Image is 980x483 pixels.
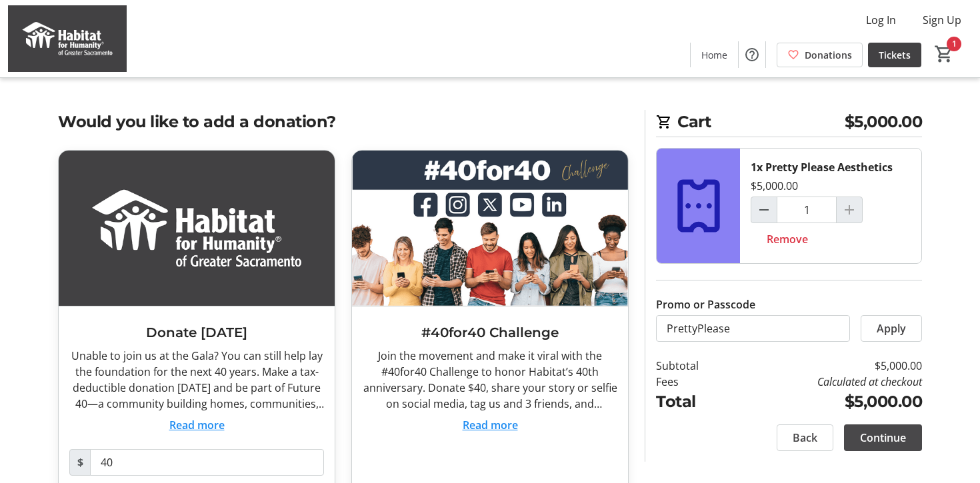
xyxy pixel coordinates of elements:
[363,322,617,342] h3: #40for40 Challenge
[58,110,629,134] h2: Would you like to add a donation?
[845,110,923,134] span: $5,000.00
[656,296,755,312] label: Promo or Passcode
[656,390,733,414] td: Total
[733,390,922,414] td: $5,000.00
[69,322,324,342] h3: Donate [DATE]
[844,424,922,451] button: Continue
[932,42,956,66] button: Cart
[805,48,852,62] span: Donations
[8,5,127,72] img: Habitat for Humanity of Greater Sacramento's Logo
[656,374,733,390] td: Fees
[777,43,863,67] a: Donations
[59,151,335,306] img: Donate Today
[69,449,91,476] span: $
[912,9,972,31] button: Sign Up
[751,197,777,223] button: Decrement by one
[751,159,893,175] div: 1x Pretty Please Aesthetics
[777,424,833,451] button: Back
[69,348,324,412] div: Unable to join us at the Gala? You can still help lay the foundation for the next 40 years. Make ...
[701,48,727,62] span: Home
[879,48,911,62] span: Tickets
[877,320,906,336] span: Apply
[866,12,896,28] span: Log In
[751,226,824,252] button: Remove
[868,43,921,67] a: Tickets
[733,358,922,374] td: $5,000.00
[855,9,907,31] button: Log In
[169,417,225,433] button: Read more
[463,417,518,433] button: Read more
[923,12,961,28] span: Sign Up
[767,231,808,247] span: Remove
[861,315,922,342] button: Apply
[691,43,738,67] a: Home
[656,110,922,137] h2: Cart
[656,358,733,374] td: Subtotal
[656,315,850,342] input: Enter promo or passcode
[739,41,765,68] button: Help
[352,151,628,306] img: #40for40 Challenge
[751,178,798,194] div: $5,000.00
[733,374,922,390] td: Calculated at checkout
[363,348,617,412] div: Join the movement and make it viral with the #40for40 Challenge to honor Habitat’s 40th anniversa...
[793,430,817,446] span: Back
[90,449,324,476] input: Donation Amount
[860,430,906,446] span: Continue
[777,197,837,223] input: Pretty Please Aesthetics Quantity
